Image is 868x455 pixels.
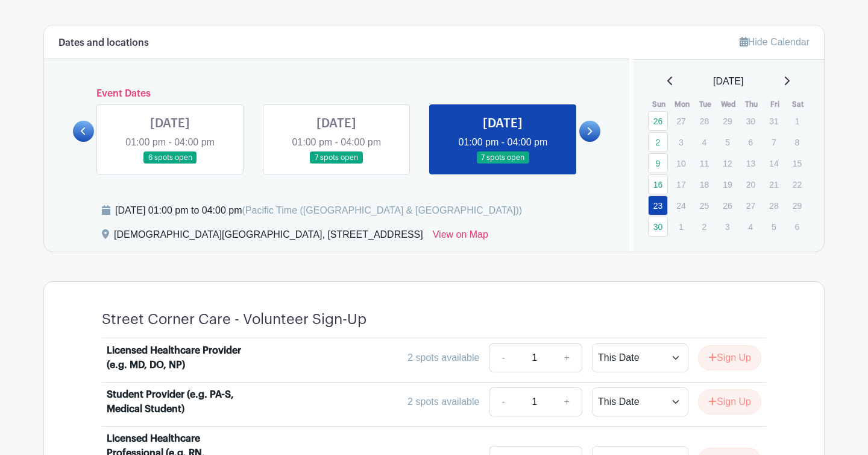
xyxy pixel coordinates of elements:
div: 2 spots available [407,395,479,409]
th: Wed [717,98,740,110]
p: 4 [741,217,761,236]
p: 12 [717,154,737,173]
p: 19 [717,175,737,194]
p: 28 [694,112,714,130]
span: [DATE] [713,74,743,89]
div: [DEMOGRAPHIC_DATA][GEOGRAPHIC_DATA], [STREET_ADDRESS] [114,227,423,247]
p: 31 [764,112,784,130]
th: Sat [787,98,810,110]
p: 24 [671,196,691,215]
p: 18 [694,175,714,194]
p: 25 [694,196,714,215]
p: 29 [787,196,807,215]
p: 21 [764,175,784,194]
p: 27 [671,112,691,130]
p: 5 [764,217,784,236]
p: 13 [741,154,761,173]
h6: Dates and locations [58,37,149,49]
p: 20 [741,175,761,194]
p: 30 [741,112,761,130]
th: Sun [647,98,671,110]
h4: Street Corner Care - Volunteer Sign-Up [102,311,366,328]
span: (Pacific Time ([GEOGRAPHIC_DATA] & [GEOGRAPHIC_DATA])) [242,205,522,215]
p: 27 [741,196,761,215]
p: 10 [671,154,691,173]
p: 2 [694,217,714,236]
p: 1 [671,217,691,236]
button: Sign Up [698,389,761,415]
div: Licensed Healthcare Provider (e.g. MD, DO, NP) [107,343,256,372]
p: 28 [764,196,784,215]
p: 8 [787,133,807,151]
div: Student Provider (e.g. PA-S, Medical Student) [107,387,256,416]
p: 22 [787,175,807,194]
a: + [552,343,582,372]
div: [DATE] 01:00 pm to 04:00 pm [115,203,522,218]
a: 16 [648,174,668,194]
a: - [489,343,517,372]
p: 11 [694,154,714,173]
th: Thu [740,98,764,110]
p: 26 [717,196,737,215]
p: 6 [741,133,761,151]
a: 2 [648,132,668,152]
p: 6 [787,217,807,236]
button: Sign Up [698,345,761,371]
a: 23 [648,196,668,215]
a: View on Map [433,227,488,247]
p: 7 [764,133,784,151]
a: 30 [648,217,668,237]
p: 17 [671,175,691,194]
th: Tue [694,98,717,110]
p: 4 [694,133,714,151]
p: 3 [671,133,691,151]
a: 9 [648,153,668,173]
p: 1 [787,112,807,130]
a: - [489,387,517,416]
p: 15 [787,154,807,173]
h6: Event Dates [94,88,579,100]
a: Hide Calendar [740,37,810,47]
th: Mon [670,98,694,110]
a: 26 [648,111,668,131]
p: 5 [717,133,737,151]
p: 29 [717,112,737,130]
div: 2 spots available [407,351,479,365]
a: + [552,387,582,416]
p: 3 [717,217,737,236]
p: 14 [764,154,784,173]
th: Fri [763,98,787,110]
